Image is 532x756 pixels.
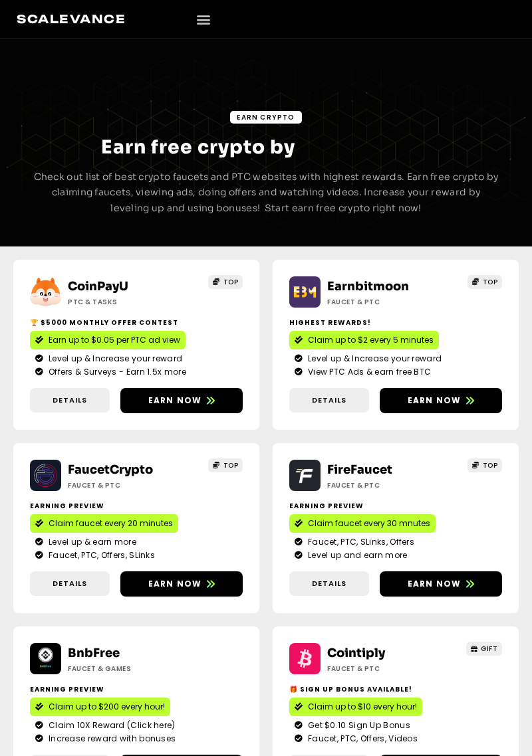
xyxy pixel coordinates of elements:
[289,514,436,533] a: Claim faucet every 30 mnutes
[289,698,422,716] a: Claim up to $10 every hour!
[68,480,178,490] h2: Faucet & PTC
[230,111,301,124] a: Earn crypto
[305,719,410,731] span: Get $0.10 Sign Up Bonus
[305,366,431,378] span: View PTC Ads & earn free BTC
[68,279,128,294] a: CoinPayU
[467,458,502,472] a: TOP
[45,733,176,745] span: Increase reward with bonuses
[289,318,502,328] h2: Highest Rewards!
[327,646,385,660] a: Cointiply
[312,578,346,589] span: Details
[305,536,414,548] span: Faucet, PTC, SLinks, Offers
[68,297,178,307] h2: ptc & Tasks
[30,571,110,596] a: Details
[30,388,110,413] a: Details
[208,458,243,472] a: TOP
[45,353,182,365] span: Level up & Increase your reward
[312,395,346,406] span: Details
[33,169,499,217] p: Check out list of best crypto faucets and PTC websites with highest rewards. Earn free crypto by ...
[192,8,214,30] div: Menu Toggle
[49,334,180,346] span: Earn up to $0.05 per PTC ad view
[289,501,502,511] h2: Earning Preview
[237,112,295,122] span: Earn crypto
[466,642,503,656] a: GIFT
[380,388,502,413] a: Earn now
[30,514,178,533] a: Claim faucet every 20 minutes
[327,462,392,477] a: FireFaucet
[305,353,442,365] span: Level up & Increase your reward
[308,518,430,529] span: Claim faucet every 30 mnutes
[45,366,186,378] span: Offers & Surveys - Earn 1.5x more
[327,279,409,294] a: Earnbitmoon
[53,578,87,589] span: Details
[45,549,155,561] span: Faucet, PTC, Offers, SLinks
[483,460,498,470] span: TOP
[30,698,170,716] a: Claim up to $200 every hour!
[45,719,176,731] span: Claim 10X Reward (Click here)
[223,277,239,287] span: TOP
[101,136,295,159] span: Earn free crypto by
[45,536,136,548] span: Level up & earn more
[308,334,434,346] span: Claim up to $2 every 5 minutes
[483,277,498,287] span: TOP
[305,549,408,561] span: Level up and earn more
[35,719,237,731] a: Claim 10X Reward (Click here)
[17,12,126,26] a: Scalevance
[327,297,438,307] h2: Faucet & PTC
[289,571,369,596] a: Details
[49,701,165,713] span: Claim up to $200 every hour!
[380,571,502,597] a: Earn now
[30,501,243,511] h2: Earning Preview
[327,664,438,674] h2: Faucet & PTC
[408,578,462,590] span: Earn now
[467,275,502,289] a: TOP
[68,646,120,660] a: BnbFree
[120,571,243,597] a: Earn now
[148,578,202,590] span: Earn now
[30,331,186,349] a: Earn up to $0.05 per PTC ad view
[305,733,418,745] span: Faucet, PTC, Offers, Videos
[408,395,462,407] span: Earn now
[289,331,439,349] a: Claim up to $2 every 5 minutes
[49,518,173,529] span: Claim faucet every 20 minutes
[223,460,239,470] span: TOP
[308,701,417,713] span: Claim up to $10 every hour!
[289,388,369,413] a: Details
[68,462,153,477] a: FaucetCrypto
[481,644,497,654] span: GIFT
[148,395,202,407] span: Earn now
[30,684,243,694] h2: Earning Preview
[289,684,502,694] h2: 🎁 Sign up bonus available!
[120,388,243,413] a: Earn now
[327,480,438,490] h2: Faucet & PTC
[53,395,87,406] span: Details
[30,318,243,328] h2: 🏆 $5000 Monthly Offer contest
[68,664,178,674] h2: Faucet & Games
[208,275,243,289] a: TOP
